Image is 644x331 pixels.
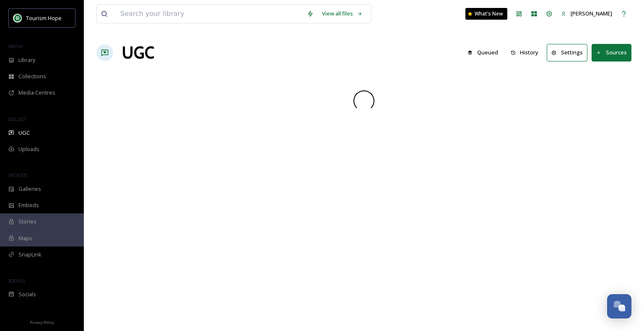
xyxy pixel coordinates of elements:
[116,5,303,23] input: Search your library
[18,234,32,242] span: Maps
[506,44,543,61] button: History
[571,10,612,17] span: [PERSON_NAME]
[547,44,587,61] button: Settings
[8,277,25,284] span: SOCIALS
[18,129,30,137] span: UGC
[122,40,154,65] a: UGC
[13,14,22,22] img: logo.png
[557,5,616,22] a: [PERSON_NAME]
[8,43,23,49] span: MEDIA
[547,44,592,61] a: Settings
[30,317,54,327] a: Privacy Policy
[8,116,26,122] span: COLLECT
[26,14,62,22] span: Tourism Hope
[8,172,28,178] span: WIDGETS
[18,72,46,80] span: Collections
[18,251,42,259] span: SnapLink
[18,290,36,298] span: Socials
[18,201,39,209] span: Embeds
[592,44,631,61] button: Sources
[30,320,54,325] span: Privacy Policy
[318,5,367,22] a: View all files
[18,89,55,97] span: Media Centres
[18,185,41,193] span: Galleries
[463,44,506,61] a: Queued
[506,44,547,61] a: History
[607,294,631,318] button: Open Chat
[18,145,39,153] span: Uploads
[18,218,36,226] span: Stories
[463,44,502,61] button: Queued
[465,8,507,20] a: What's New
[18,56,35,64] span: Library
